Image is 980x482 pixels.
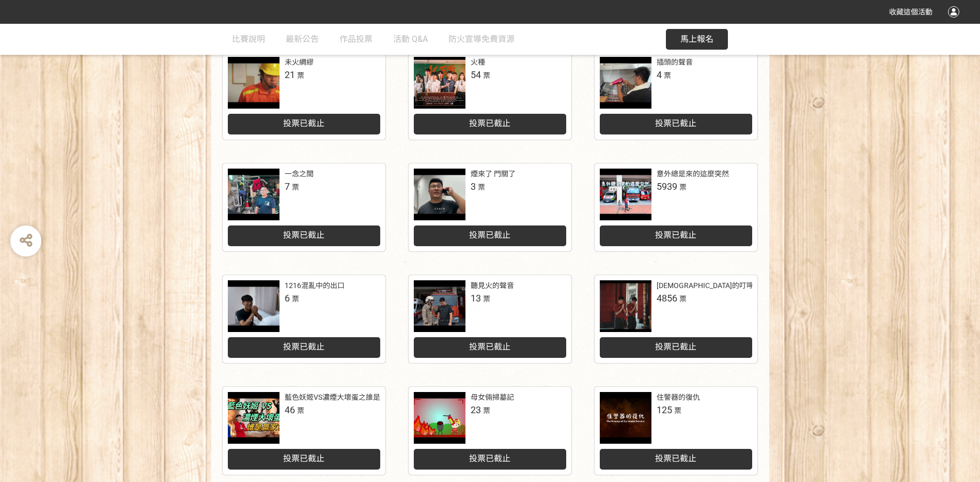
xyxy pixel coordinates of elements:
[657,57,693,68] div: 插頭的聲音
[409,387,571,475] a: 母女倆掃墓記23票投票已截止
[595,387,757,475] a: 住警器的復仇125票投票已截止
[595,163,757,251] a: 意外總是來的這麼突然5939票投票已截止
[655,454,696,463] span: 投票已截止
[286,24,319,55] a: 最新公告
[285,280,345,291] div: 1216混亂中的出口
[655,118,696,128] span: 投票已截止
[232,24,265,55] a: 比賽說明
[285,181,290,192] span: 7
[283,118,324,128] span: 投票已截止
[286,34,319,44] span: 最新公告
[478,183,485,191] span: 票
[283,342,324,352] span: 投票已截止
[297,406,304,415] span: 票
[292,183,299,191] span: 票
[409,275,571,363] a: 聽見火的聲音13票投票已截止
[292,295,299,303] span: 票
[393,34,428,44] span: 活動 Q&A
[469,454,510,463] span: 投票已截止
[674,406,681,415] span: 票
[679,183,687,191] span: 票
[471,293,481,304] span: 13
[655,342,696,352] span: 投票已截止
[657,169,729,179] div: 意外總是來的這麼突然
[448,34,515,44] span: 防火宣導免費資源
[285,404,295,415] span: 46
[471,69,481,80] span: 54
[679,295,687,303] span: 票
[339,24,372,55] a: 作品投票
[339,34,372,44] span: 作品投票
[283,230,324,240] span: 投票已截止
[483,295,490,303] span: 票
[285,169,314,179] div: 一念之間
[664,71,671,80] span: 票
[471,169,516,179] div: 煙來了 門關了
[285,392,402,403] div: 藍色妖姬VS濃煙大壞蛋之誰是贏家？
[655,230,696,240] span: 投票已截止
[223,52,385,140] a: 未火綢繆21票投票已截止
[469,118,510,128] span: 投票已截止
[448,24,515,55] a: 防火宣導免費資源
[471,181,476,192] span: 3
[409,163,571,251] a: 煙來了 門關了3票投票已截止
[483,406,490,415] span: 票
[223,275,385,363] a: 1216混亂中的出口6票投票已截止
[595,275,757,363] a: [DEMOGRAPHIC_DATA]的叮嚀：人離火要熄，住警器不離4856票投票已截止
[657,392,700,403] div: 住警器的復仇
[471,392,514,403] div: 母女倆掃墓記
[889,8,932,16] span: 收藏這個活動
[297,71,304,80] span: 票
[469,342,510,352] span: 投票已截止
[657,293,677,304] span: 4856
[285,69,295,80] span: 21
[223,387,385,475] a: 藍色妖姬VS濃煙大壞蛋之誰是贏家？46票投票已截止
[657,181,677,192] span: 5939
[285,57,314,68] div: 未火綢繆
[285,293,290,304] span: 6
[657,404,672,415] span: 125
[283,454,324,463] span: 投票已截止
[409,52,571,140] a: 火種54票投票已截止
[223,163,385,251] a: 一念之間7票投票已截止
[657,69,662,80] span: 4
[471,280,514,291] div: 聽見火的聲音
[483,71,490,80] span: 票
[469,230,510,240] span: 投票已截止
[657,280,841,291] div: [DEMOGRAPHIC_DATA]的叮嚀：人離火要熄，住警器不離
[232,34,265,44] span: 比賽說明
[680,34,713,44] span: 馬上報名
[471,404,481,415] span: 23
[471,57,485,68] div: 火種
[393,24,428,55] a: 活動 Q&A
[595,52,757,140] a: 插頭的聲音4票投票已截止
[666,29,728,50] button: 馬上報名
